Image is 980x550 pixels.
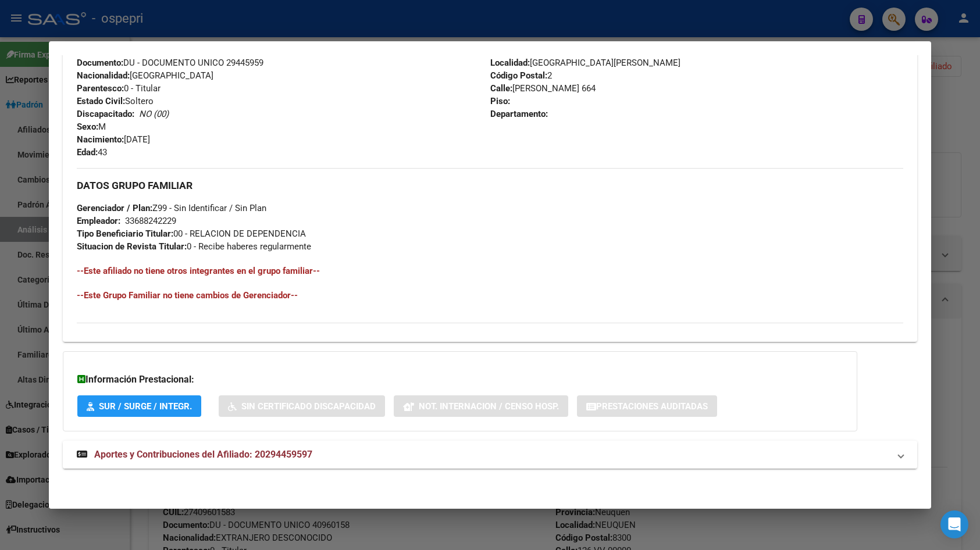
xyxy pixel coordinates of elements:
[490,58,680,68] span: [GEOGRAPHIC_DATA][PERSON_NAME]
[77,134,150,145] span: [DATE]
[77,395,201,417] button: SUR / SURGE / INTEGR.
[77,83,124,94] strong: Parentesco:
[77,70,213,81] span: [GEOGRAPHIC_DATA]
[77,373,843,387] h3: Información Prestacional:
[940,510,968,538] div: Open Intercom Messenger
[490,109,548,119] strong: Departamento:
[77,122,98,132] strong: Sexo:
[77,203,266,213] span: Z99 - Sin Identificar / Sin Plan
[94,449,312,460] span: Aportes y Contribuciones del Afiliado: 20294459597
[77,96,125,106] strong: Estado Civil:
[139,109,169,119] i: NO (00)
[490,96,510,106] strong: Piso:
[77,228,173,239] strong: Tipo Beneficiario Titular:
[77,179,903,192] h3: DATOS GRUPO FAMILIAR
[490,83,512,94] strong: Calle:
[77,70,130,81] strong: Nacionalidad:
[77,228,306,239] span: 00 - RELACION DE DEPENDENCIA
[125,215,176,227] div: 33688242229
[577,395,717,417] button: Prestaciones Auditadas
[77,58,263,68] span: DU - DOCUMENTO UNICO 29445959
[419,401,559,412] span: Not. Internacion / Censo Hosp.
[77,96,154,106] span: Soltero
[490,58,530,68] strong: Localidad:
[77,134,124,145] strong: Nacimiento:
[596,401,708,412] span: Prestaciones Auditadas
[77,58,123,68] strong: Documento:
[77,241,311,252] span: 0 - Recibe haberes regularmente
[77,289,903,302] h4: --Este Grupo Familiar no tiene cambios de Gerenciador--
[490,70,552,81] span: 2
[77,216,120,226] strong: Empleador:
[77,109,134,119] strong: Discapacitado:
[77,122,106,132] span: M
[77,147,107,158] span: 43
[99,401,192,412] span: SUR / SURGE / INTEGR.
[77,147,98,158] strong: Edad:
[219,395,385,417] button: Sin Certificado Discapacidad
[241,401,376,412] span: Sin Certificado Discapacidad
[490,83,596,94] span: [PERSON_NAME] 664
[77,265,903,277] h4: --Este afiliado no tiene otros integrantes en el grupo familiar--
[63,441,917,469] mat-expansion-panel-header: Aportes y Contribuciones del Afiliado: 20294459597
[490,70,547,81] strong: Código Postal:
[77,83,161,94] span: 0 - Titular
[77,203,152,213] strong: Gerenciador / Plan:
[77,241,187,252] strong: Situacion de Revista Titular:
[394,395,568,417] button: Not. Internacion / Censo Hosp.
